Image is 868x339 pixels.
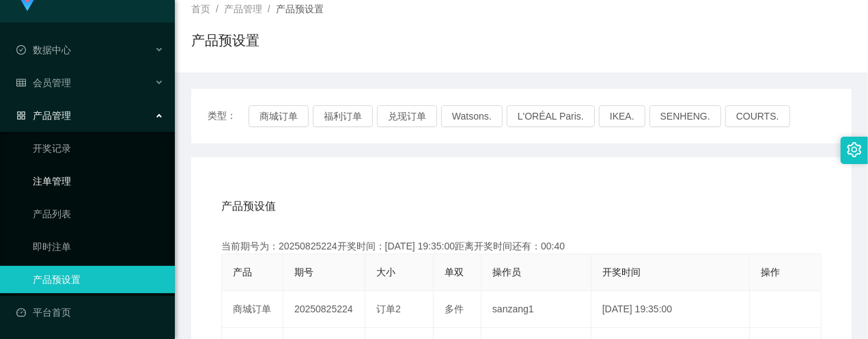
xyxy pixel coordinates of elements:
[283,291,365,328] td: 20250825224
[313,105,373,127] button: 福利订单
[445,303,464,314] span: 多件
[16,78,26,87] i: 图标: table
[16,77,71,88] span: 会员管理
[16,299,164,326] a: 图标: dashboard平台首页
[249,105,309,127] button: 商城订单
[191,3,210,14] span: 首页
[599,105,645,127] button: IKEA.
[16,110,71,121] span: 产品管理
[761,267,780,277] span: 操作
[649,105,721,127] button: SENHENG.
[33,135,164,162] a: 开奖记录
[221,198,276,215] span: 产品预设值
[16,45,26,55] i: 图标: check-circle-o
[233,267,252,277] span: 产品
[294,267,313,277] span: 期号
[33,233,164,260] a: 即时注单
[268,3,270,14] span: /
[221,239,822,254] div: 当前期号为：20250825224开奖时间：[DATE] 19:35:00距离开奖时间还有：00:40
[191,30,260,51] h1: 产品预设置
[16,111,26,120] i: 图标: appstore-o
[376,303,401,314] span: 订单2
[492,267,521,277] span: 操作员
[376,267,395,277] span: 大小
[602,267,641,277] span: 开奖时间
[481,291,591,328] td: sanzang1
[377,105,437,127] button: 兑现订单
[208,105,249,127] span: 类型：
[33,200,164,228] a: 产品列表
[276,3,324,14] span: 产品预设置
[33,266,164,293] a: 产品预设置
[445,267,464,277] span: 单双
[16,44,71,55] span: 数据中心
[222,291,283,328] td: 商城订单
[216,3,219,14] span: /
[33,167,164,195] a: 注单管理
[507,105,595,127] button: L'ORÉAL Paris.
[847,142,862,157] i: 图标: setting
[591,291,750,328] td: [DATE] 19:35:00
[725,105,790,127] button: COURTS.
[441,105,503,127] button: Watsons.
[224,3,262,14] span: 产品管理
